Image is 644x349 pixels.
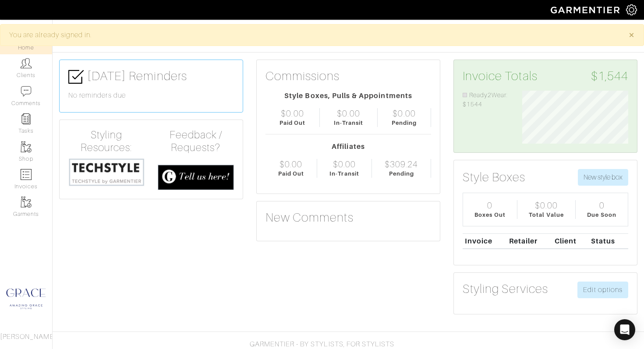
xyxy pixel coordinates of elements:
[463,170,526,185] h3: Style Boxes
[280,159,302,169] div: $0.00
[589,233,628,249] th: Status
[329,169,359,178] div: In-Transit
[158,165,234,190] img: feedback_requests-3821251ac2bd56c73c230f3229a5b25d6eb027adea667894f41107c140538ee0.png
[385,159,418,169] div: $309.24
[158,129,234,154] h4: Feedback / Requests?
[507,233,552,249] th: Retailer
[333,159,356,169] div: $0.00
[599,200,605,211] div: 0
[21,197,32,208] img: garments-icon-b7da505a4dc4fd61783c78ac3ca0ef83fa9d6f193b1c9dc38574b1d14d53ca28.png
[265,210,431,225] h3: New Comments
[21,141,32,152] img: garments-icon-b7da505a4dc4fd61783c78ac3ca0ef83fa9d6f193b1c9dc38574b1d14d53ca28.png
[21,113,32,124] img: reminder-icon-8004d30b9f0a5d33ae49ab947aed9ed385cf756f9e5892f1edd6e32f2345188e.png
[337,108,360,119] div: $0.00
[577,282,628,298] a: Edit options
[21,58,32,69] img: clients-icon-6bae9207a08558b7cb47a8932f037763ab4055f8c8b6bfacd5dc20c3e0201464.png
[68,129,145,154] h4: Styling Resources:
[463,69,628,84] h3: Invoice Totals
[591,69,628,84] span: $1,544
[587,211,616,219] div: Due Soon
[392,119,417,127] div: Pending
[546,2,626,18] img: garmentier-logo-header-white-b43fb05a5012e4ada735d5af1a66efaba907eab6374d6393d1fbf88cb4ef424d.png
[68,69,84,85] img: check-box-icon-36a4915ff3ba2bd8f6e4f29bc755bb66becd62c870f447fc0dd1365fcfddab58.png
[614,319,635,340] div: Open Intercom Messenger
[265,91,431,101] div: Style Boxes, Pulls & Appointments
[68,92,234,100] h6: No reminders due
[265,141,431,152] div: Affiliates
[578,169,628,186] button: New style box
[463,91,509,109] li: Ready2Wear: $1544
[21,169,32,180] img: orders-icon-0abe47150d42831381b5fb84f609e132dff9fe21cb692f30cb5eec754e2cba89.png
[628,29,635,41] span: ×
[487,200,492,211] div: 0
[535,200,558,211] div: $0.00
[278,169,304,178] div: Paid Out
[389,169,414,178] div: Pending
[68,158,145,187] img: techstyle-93310999766a10050dc78ceb7f971a75838126fd19372ce40ba20cdf6a89b94b.png
[281,108,304,119] div: $0.00
[552,233,589,249] th: Client
[9,30,616,40] div: You are already signed in.
[474,211,505,219] div: Boxes Out
[21,86,32,97] img: comment-icon-a0a6a9ef722e966f86d9cbdc48e553b5cf19dbc54f86b18d962a5391bc8f6eb6.png
[68,69,234,85] h3: [DATE] Reminders
[265,69,340,84] h3: Commissions
[280,119,305,127] div: Paid Out
[463,282,548,296] h3: Styling Services
[393,108,415,119] div: $0.00
[334,119,364,127] div: In-Transit
[463,233,507,249] th: Invoice
[626,4,637,15] img: gear-icon-white-bd11855cb880d31180b6d7d6211b90ccbf57a29d726f0c71d8c61bd08dd39cc2.png
[529,211,564,219] div: Total Value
